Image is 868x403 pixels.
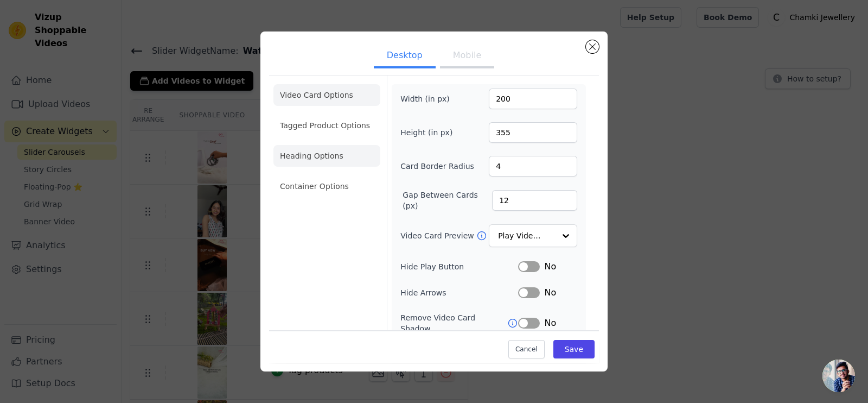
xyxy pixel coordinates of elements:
label: Remove Video Card Shadow [400,312,507,334]
label: Width (in px) [400,93,459,104]
li: Video Card Options [273,84,380,106]
label: Video Card Preview [400,230,476,241]
label: Height (in px) [400,127,459,138]
label: Gap Between Cards (px) [403,190,492,211]
label: Hide Arrows [400,287,518,298]
span: No [544,286,556,299]
li: Tagged Product Options [273,115,380,136]
button: Cancel [508,340,545,358]
button: Close modal [586,40,599,53]
label: Hide Play Button [400,261,518,272]
li: Container Options [273,175,380,197]
button: Mobile [440,45,494,68]
li: Heading Options [273,145,380,167]
span: No [544,317,556,330]
button: Save [553,340,595,358]
label: Card Border Radius [400,161,474,172]
span: No [544,260,556,273]
a: Open chat [822,360,855,392]
button: Desktop [374,45,436,68]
